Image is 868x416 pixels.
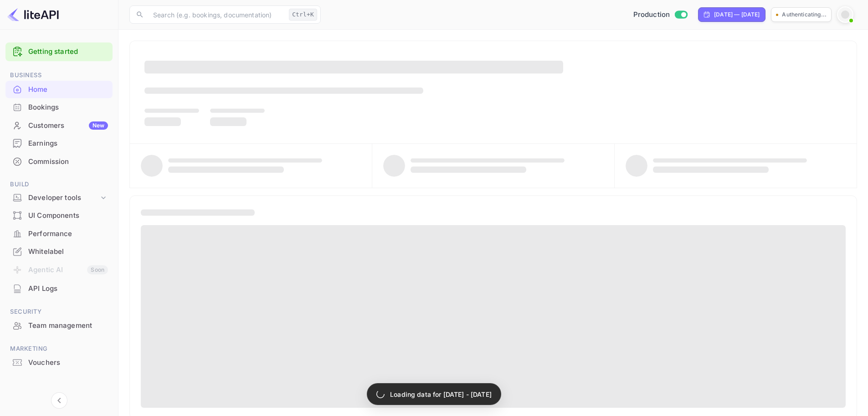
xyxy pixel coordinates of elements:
[5,207,113,224] a: UI Components
[5,135,113,153] div: Earnings
[5,117,113,135] div: CustomersNew
[28,102,108,113] div: Bookings
[5,70,113,80] span: Business
[5,225,113,242] a: Performance
[5,153,113,170] a: Commission
[28,229,108,239] div: Performance
[5,42,113,61] div: Getting started
[782,11,827,19] p: Authenticating...
[5,354,113,372] div: Vouchers
[630,10,691,20] div: Switch to Sandbox mode
[5,179,113,190] span: Build
[5,99,113,116] div: Bookings
[28,358,108,368] div: Vouchers
[28,284,108,294] div: API Logs
[5,307,113,317] span: Security
[5,354,113,371] a: Vouchers
[633,10,670,20] span: Production
[5,344,113,354] span: Marketing
[148,5,285,24] input: Search (e.g. bookings, documentation)
[28,321,108,331] div: Team management
[5,207,113,225] div: UI Components
[5,243,113,260] a: Whitelabel
[5,190,113,206] div: Developer tools
[28,47,108,57] a: Getting started
[28,157,108,167] div: Commission
[5,280,113,298] div: API Logs
[28,138,108,149] div: Earnings
[714,11,760,19] div: [DATE] — [DATE]
[28,193,99,203] div: Developer tools
[5,81,113,99] div: Home
[390,390,492,399] p: Loading data for [DATE] - [DATE]
[28,211,108,221] div: UI Components
[28,84,108,95] div: Home
[5,153,113,171] div: Commission
[89,121,108,130] div: New
[5,317,113,335] div: Team management
[51,392,67,409] button: Collapse navigation
[5,243,113,261] div: Whitelabel
[5,225,113,243] div: Performance
[5,99,113,116] a: Bookings
[5,135,113,152] a: Earnings
[28,247,108,257] div: Whitelabel
[5,280,113,297] a: API Logs
[289,9,317,21] div: Ctrl+K
[28,121,108,131] div: Customers
[7,7,59,22] img: LiteAPI logo
[5,117,113,134] a: CustomersNew
[5,317,113,334] a: Team management
[698,7,765,22] div: Click to change the date range period
[5,81,113,98] a: Home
